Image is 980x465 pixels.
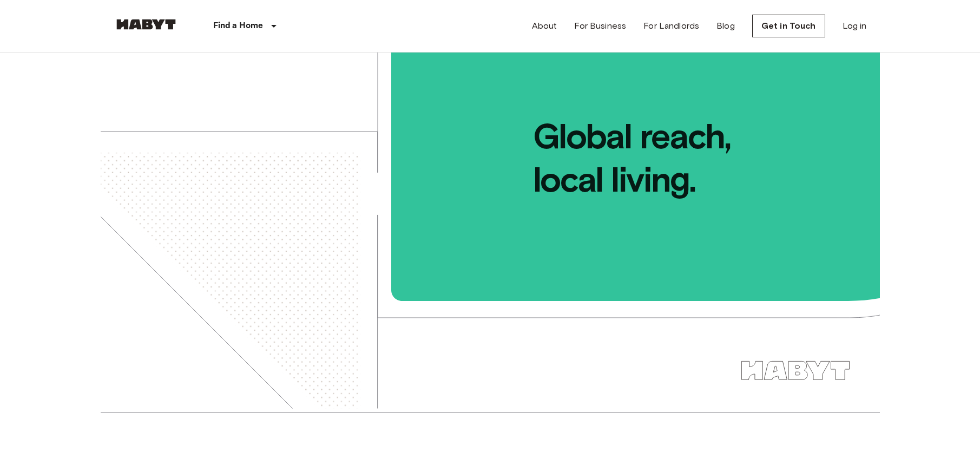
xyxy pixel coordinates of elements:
[574,19,626,32] a: For Business
[643,19,699,32] a: For Landlords
[114,19,179,30] img: Habyt
[532,19,557,32] a: About
[752,15,825,37] a: Get in Touch
[213,19,264,32] p: Find a Home
[101,53,880,409] img: we-make-moves-not-waiting-lists
[393,53,880,201] span: Global reach, local living.
[716,19,735,32] a: Blog
[843,19,867,32] a: Log in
